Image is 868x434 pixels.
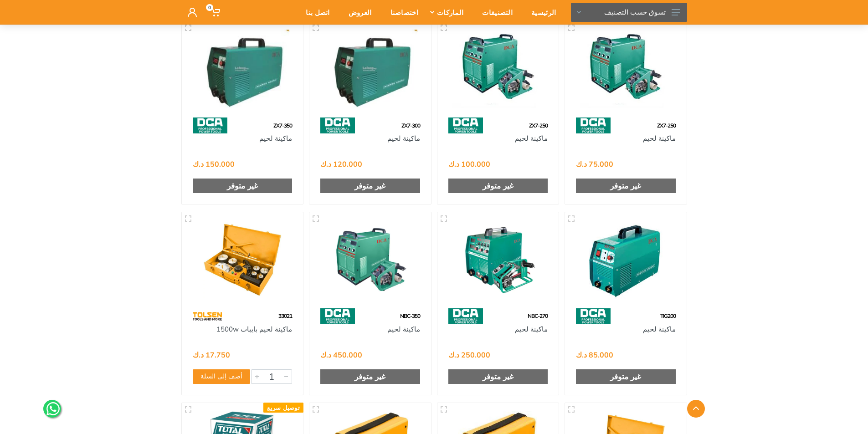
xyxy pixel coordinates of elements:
[515,134,548,143] a: ماكينة لحيم
[446,30,551,108] img: Royal Tools - ماكينة لحيم
[401,122,420,129] span: ZX7-300
[576,179,676,193] div: غير متوفر
[190,220,295,299] img: Royal Tools - ماكينة لحيم بايبات 1500w
[576,308,611,324] img: 58.webp
[448,369,548,384] div: غير متوفر
[448,117,483,133] img: 58.webp
[643,325,676,333] a: ماكينة لحيم
[259,134,292,143] a: ماكينة لحيم
[193,160,235,168] div: 150.000 د.ك
[318,220,423,299] img: Royal Tools - ماكينة لحيم
[573,220,678,299] img: Royal Tools - ماكينة لحيم
[318,30,423,108] img: Royal Tools - ماكينة لحيم
[193,117,227,133] img: 58.webp
[320,308,355,324] img: 58.webp
[278,312,292,319] span: 33021
[448,351,490,358] div: 250.000 د.ك
[571,3,687,22] button: تسوق حسب التصنيف
[206,4,213,11] span: 0
[193,351,230,358] div: 17.750 د.ك
[190,30,295,108] img: Royal Tools - ماكينة لحيم
[400,312,420,319] span: NBC-350
[643,134,676,143] a: ماكينة لحيم
[519,3,562,22] div: الرئيسية
[528,312,548,319] span: NBC-270
[320,369,420,384] div: غير متوفر
[576,117,611,133] img: 58.webp
[657,122,676,129] span: ZX7-250
[576,160,613,168] div: 75.000 د.ك
[193,179,293,193] div: غير متوفر
[293,3,336,22] div: اتصل بنا
[193,369,250,384] button: أضف إلى السلة
[320,117,355,133] img: 58.webp
[216,325,292,333] a: ماكينة لحيم بايبات 1500w
[448,179,548,193] div: غير متوفر
[470,3,519,22] div: التصنيفات
[320,351,362,358] div: 450.000 د.ك
[529,122,548,129] span: ZX7-250
[193,308,222,324] img: 64.webp
[320,160,362,168] div: 120.000 د.ك
[387,134,420,143] a: ماكينة لحيم
[378,3,425,22] div: اختصاصنا
[448,308,483,324] img: 58.webp
[660,312,676,319] span: TIG200
[515,325,548,333] a: ماكينة لحيم
[320,179,420,193] div: غير متوفر
[446,220,551,299] img: Royal Tools - ماكينة لحيم
[576,369,676,384] div: غير متوفر
[336,3,378,22] div: العروض
[425,3,470,22] div: الماركات
[576,351,613,358] div: 85.000 د.ك
[387,325,420,333] a: ماكينة لحيم
[273,122,292,129] span: ZX7-350
[573,30,678,108] img: Royal Tools - ماكينة لحيم
[448,160,490,168] div: 100.000 د.ك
